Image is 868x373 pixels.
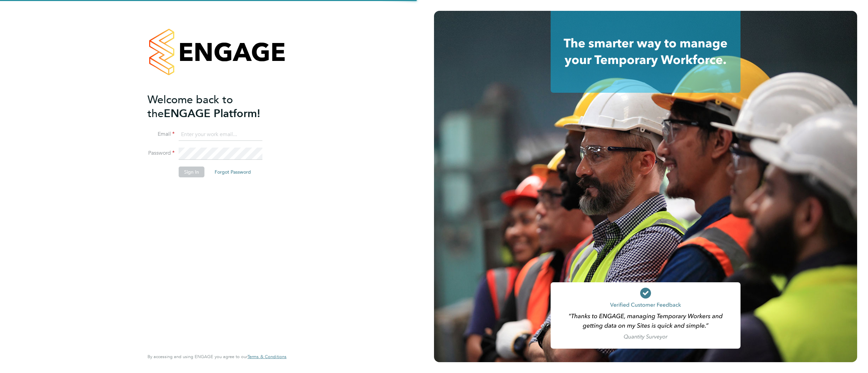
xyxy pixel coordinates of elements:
[248,354,287,359] span: Terms & Conditions
[147,93,233,120] span: Welcome back to the
[147,150,175,157] label: Password
[147,131,175,138] label: Email
[147,93,280,120] h2: ENGAGE Platform!
[248,354,287,359] a: Terms & Conditions
[179,167,204,177] button: Sign In
[147,354,287,359] span: By accessing and using ENGAGE you agree to our
[179,129,262,141] input: Enter your work email...
[209,167,256,177] button: Forgot Password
